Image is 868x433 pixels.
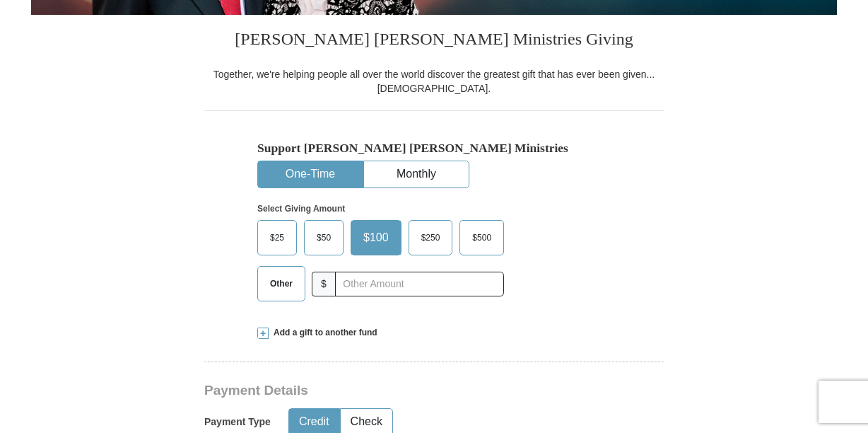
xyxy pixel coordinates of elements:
[258,161,363,187] button: One-Time
[204,67,664,96] div: Together, we're helping people all over the world discover the greatest gift that has ever been g...
[263,227,291,248] span: $25
[257,204,345,214] strong: Select Giving Amount
[310,227,338,248] span: $50
[204,15,664,67] h3: [PERSON_NAME] [PERSON_NAME] Ministries Giving
[312,272,336,296] span: $
[263,273,300,294] span: Other
[204,416,271,428] h5: Payment Type
[414,227,447,248] span: $250
[356,227,396,248] span: $100
[335,272,504,296] input: Other Amount
[257,141,611,156] h5: Support [PERSON_NAME] [PERSON_NAME] Ministries
[465,227,498,248] span: $500
[204,383,565,399] h3: Payment Details
[364,161,469,187] button: Monthly
[269,327,377,339] span: Add a gift to another fund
